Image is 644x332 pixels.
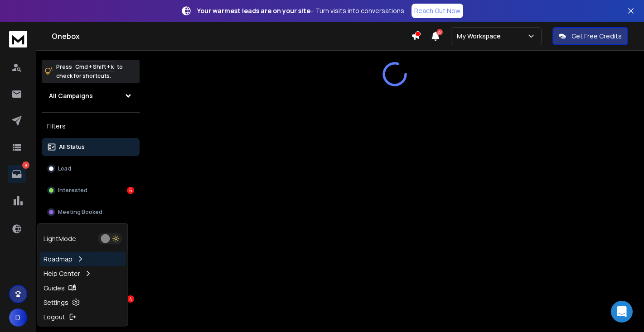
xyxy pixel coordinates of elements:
div: 4 [127,295,134,303]
p: Light Mode [44,234,76,243]
p: – Turn visits into conversations [197,6,404,15]
p: My Workspace [457,32,504,41]
strong: Your warmest leads are on your site [197,6,310,15]
a: Guides [40,281,126,295]
p: Help Center [44,269,80,278]
span: 27 [436,29,443,35]
a: Settings [40,295,126,310]
button: All Status [42,138,140,156]
a: 9 [8,165,26,183]
p: Press to check for shortcuts. [56,62,123,81]
h3: Filters [42,120,140,133]
a: Reach Out Now [412,4,463,18]
p: Get Free Credits [571,32,622,41]
button: Get Free Credits [552,27,628,45]
button: D [9,308,27,327]
a: Help Center [40,266,126,281]
p: Interested [58,187,87,194]
p: Guides [44,284,65,293]
p: Meeting Booked [58,209,102,216]
button: Meeting Booked [42,203,140,221]
img: logo [9,31,27,47]
p: All Status [59,143,85,151]
span: Cmd + Shift + k [74,62,115,72]
a: Roadmap [40,252,126,266]
p: 9 [22,161,29,169]
button: Interested5 [42,181,140,199]
div: 5 [127,187,134,194]
p: Settings [44,298,68,307]
div: Open Intercom Messenger [611,301,633,323]
h1: All Campaigns [49,91,93,100]
p: Roadmap [44,255,73,264]
p: Reach Out Now [414,6,460,15]
button: All Campaigns [42,87,140,105]
p: Logout [44,313,65,322]
h1: Onebox [52,31,411,42]
button: Lead [42,160,140,178]
p: Lead [58,165,71,172]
